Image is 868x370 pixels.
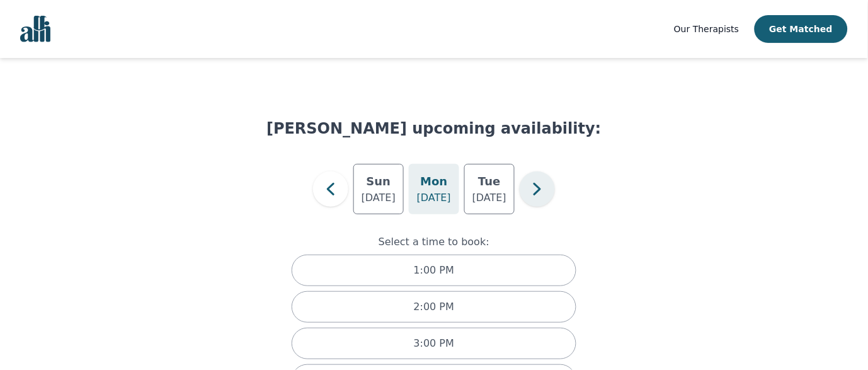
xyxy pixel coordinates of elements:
a: Our Therapists [674,21,739,37]
button: Get Matched [755,15,848,43]
h5: Mon [420,173,447,190]
img: alli logo [20,16,50,42]
p: [DATE] [362,190,396,205]
h5: Tue [478,173,500,190]
p: 3:00 PM [414,336,454,351]
p: 1:00 PM [414,263,454,278]
p: Select a time to book: [287,234,581,250]
p: [DATE] [472,190,506,205]
p: [DATE] [417,190,451,205]
span: Our Therapists [674,24,739,34]
h5: Sun [367,173,391,190]
p: 2:00 PM [414,299,454,315]
h1: [PERSON_NAME] upcoming availability: [266,119,602,139]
